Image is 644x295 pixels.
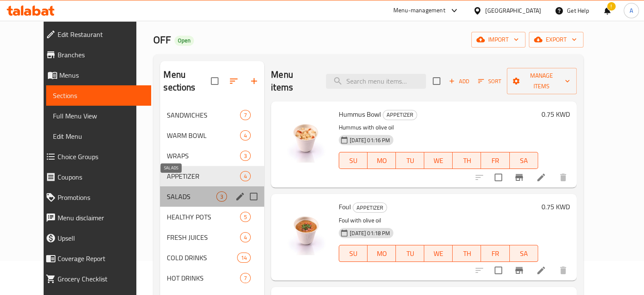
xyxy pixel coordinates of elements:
[278,201,332,255] img: Foul
[160,247,264,268] div: COLD DRINKS14
[471,32,525,48] button: import
[353,202,387,213] div: APPETIZER
[484,155,506,167] span: FR
[58,192,144,202] span: Promotions
[339,245,368,262] button: SU
[39,146,151,167] a: Choice Groups
[536,265,546,275] a: Edit menu item
[489,169,507,186] span: Select to update
[346,229,393,237] span: [DATE] 01:18 PM
[513,247,535,260] span: SA
[514,70,570,92] span: Manage items
[240,274,250,282] span: 7
[167,171,240,181] span: APPETIZER
[428,247,449,260] span: WE
[240,151,251,161] div: items
[174,36,194,46] div: Open
[160,101,264,292] nav: Menu sections
[46,126,151,146] a: Edit Menu
[476,75,503,88] button: Sort
[630,6,633,15] span: A
[445,75,473,88] span: Add item
[240,172,250,180] span: 4
[160,207,264,227] div: HEALTHY POTS5
[46,85,151,106] a: Sections
[536,172,546,183] a: Edit menu item
[478,34,519,45] span: import
[216,191,227,202] div: items
[240,132,250,140] span: 4
[453,152,481,169] button: TH
[160,146,264,166] div: WRAPS3
[234,190,246,203] button: edit
[58,29,144,39] span: Edit Restaurant
[448,76,470,86] span: Add
[453,245,481,262] button: TH
[39,269,151,289] a: Grocery Checklist
[371,155,392,167] span: MO
[240,171,251,181] div: items
[343,247,364,260] span: SU
[485,6,541,15] div: [GEOGRAPHIC_DATA]
[206,72,224,90] span: Select all sections
[58,172,144,182] span: Coupons
[368,245,396,262] button: MO
[58,253,144,264] span: Coverage Report
[167,253,237,263] span: COLD DRINKS
[39,187,151,208] a: Promotions
[160,166,264,186] div: APPETIZER4
[509,260,529,281] button: Branch-specific-item
[238,254,250,262] span: 14
[167,212,240,222] span: HEALTHY POTS
[542,108,570,120] h6: 0.75 KWD
[237,253,251,263] div: items
[424,245,453,262] button: WE
[167,191,216,202] span: SALADS
[39,248,151,269] a: Coverage Report
[160,268,264,288] div: HOT DRINKS7
[507,68,577,94] button: Manage items
[383,110,417,120] span: APPETIZER
[167,130,240,140] span: WARM BOWL
[339,122,538,133] p: Hummus with olive oil
[339,215,538,226] p: Foul with olive oil
[393,6,445,16] div: Menu-management
[278,108,332,163] img: Hummus Bowl
[167,110,240,120] span: SANDWICHES
[240,152,250,160] span: 3
[240,273,251,283] div: items
[167,232,240,242] div: FRESH JUICES
[396,245,424,262] button: TU
[39,24,151,45] a: Edit Restaurant
[428,155,449,167] span: WE
[58,213,144,223] span: Menu disclaimer
[542,201,570,213] h6: 0.75 KWD
[167,151,240,161] div: WRAPS
[509,167,529,188] button: Branch-specific-item
[39,65,151,85] a: Menus
[484,247,506,260] span: FR
[456,155,478,167] span: TH
[39,167,151,187] a: Coupons
[240,111,250,119] span: 7
[240,130,251,140] div: items
[39,228,151,248] a: Upsell
[456,247,478,260] span: TH
[153,30,171,49] span: OFF
[510,245,538,262] button: SA
[399,155,421,167] span: TU
[339,108,381,121] span: Hummus Bowl
[240,233,250,242] span: 4
[53,131,144,141] span: Edit Menu
[481,152,509,169] button: FR
[489,261,507,279] span: Select to update
[424,152,453,169] button: WE
[529,32,583,48] button: export
[553,167,573,188] button: delete
[399,247,421,260] span: TU
[339,200,351,213] span: Foul
[240,110,251,120] div: items
[536,34,577,45] span: export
